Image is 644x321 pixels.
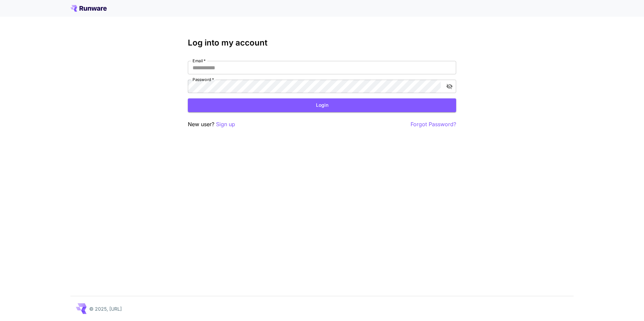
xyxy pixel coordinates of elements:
[89,305,122,312] p: © 2025, [URL]
[216,120,235,129] button: Sign up
[188,98,456,112] button: Login
[443,80,455,92] button: toggle password visibility
[193,58,206,64] label: Email
[411,120,456,129] button: Forgot Password?
[188,38,456,48] h3: Log into my account
[193,77,214,82] label: Password
[188,120,235,129] p: New user?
